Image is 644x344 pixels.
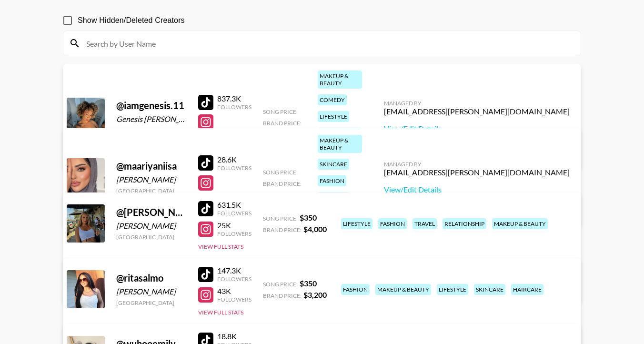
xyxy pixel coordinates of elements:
div: @ maariyaniisa [116,160,187,172]
div: Followers [217,296,252,303]
div: fashion [341,284,370,295]
div: @ iamgenesis.11 [116,100,187,111]
div: 28.6K [217,155,252,164]
div: 147.3K [217,266,252,275]
span: Song Price: [263,281,298,288]
div: @ [PERSON_NAME].kolebska [116,206,187,218]
div: [GEOGRAPHIC_DATA] [116,127,187,134]
div: 43K [217,286,252,296]
span: Brand Price: [263,226,302,233]
div: fashion [378,218,407,229]
input: Search by User Name [80,36,575,51]
div: 837.3K [217,94,252,103]
div: lifestyle [318,111,349,122]
button: View Full Stats [198,309,243,316]
div: [GEOGRAPHIC_DATA] [116,299,187,306]
div: Managed By [384,100,570,107]
span: Brand Price: [263,180,302,187]
div: makeup & beauty [318,71,362,89]
div: [EMAIL_ADDRESS][PERSON_NAME][DOMAIN_NAME] [384,107,570,116]
div: 25K [217,221,252,230]
a: View/Edit Details [384,185,570,194]
div: [PERSON_NAME] [116,175,187,184]
span: Show Hidden/Deleted Creators [78,15,185,26]
div: lifestyle [437,284,468,295]
div: makeup & beauty [492,218,548,229]
div: [GEOGRAPHIC_DATA] [116,233,187,241]
button: View Full Stats [198,243,243,250]
div: Followers [217,210,252,217]
a: View/Edit Details [384,124,570,133]
div: Genesis [PERSON_NAME] [116,114,187,124]
div: 631.5K [217,200,252,210]
div: comedy [318,94,347,105]
span: Song Price: [263,215,298,222]
div: fashion [318,175,346,186]
div: skincare [318,159,349,170]
div: Followers [217,103,252,111]
div: lifestyle [341,218,372,229]
div: Followers [217,275,252,283]
div: [EMAIL_ADDRESS][PERSON_NAME][DOMAIN_NAME] [384,168,570,177]
span: Song Price: [263,108,298,115]
strong: $ 3,200 [303,290,327,299]
div: skincare [474,284,505,295]
div: relationship [443,218,486,229]
div: Followers [217,230,252,237]
div: body positivity [318,128,362,146]
span: Brand Price: [263,292,302,299]
div: @ ritasalmo [116,272,187,284]
div: makeup & beauty [375,284,431,295]
strong: $ 4,000 [303,224,327,233]
div: travel [413,218,437,229]
span: Brand Price: [263,120,302,127]
span: Song Price: [263,169,298,176]
div: haircare [511,284,543,295]
div: makeup & beauty [318,135,362,153]
div: Managed By [384,161,570,168]
div: [PERSON_NAME] [116,221,187,231]
strong: $ 350 [300,279,317,288]
div: [GEOGRAPHIC_DATA] [116,187,187,194]
div: Followers [217,164,252,172]
div: lifestyle [318,192,349,203]
div: [PERSON_NAME] [116,287,187,296]
div: 18.8K [217,332,252,341]
strong: $ 350 [300,213,317,222]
